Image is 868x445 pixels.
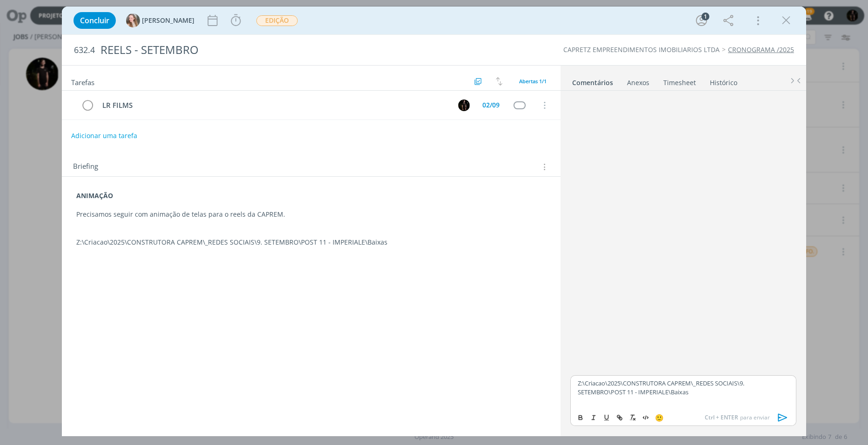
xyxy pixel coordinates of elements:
[563,45,720,54] a: CAPRETZ EMPREENDIMENTOS IMOBILIARIOS LTDA
[256,15,298,26] span: EDIÇÃO
[126,13,194,27] button: G[PERSON_NAME]
[97,39,490,61] div: REELS - SETEMBRO
[653,412,666,423] button: 🙂
[482,102,500,108] div: 02/09
[457,98,471,112] button: C
[519,78,547,85] span: Abertas 1/1
[76,238,546,247] p: Z:\Criacao\2025\CONSTRUTORA CAPREM\_REDES SOCIAIS\9. SETEMBRO\POST 11 - IMPERIALE\Baixas
[76,191,113,200] strong: ANIMAÇÃO
[256,15,298,27] button: EDIÇÃO
[705,413,770,422] span: para enviar
[71,127,138,144] button: Adicionar uma tarefa
[73,161,98,173] span: Briefing
[62,7,806,436] div: dialog
[80,17,109,24] span: Concluir
[126,13,140,27] img: G
[142,17,194,24] span: [PERSON_NAME]
[71,76,94,87] span: Tarefas
[496,77,502,86] img: arrow-down-up.svg
[73,12,116,29] button: Concluir
[663,74,696,87] a: Timesheet
[701,13,709,20] div: 1
[98,100,449,111] div: LR FILMS
[458,100,470,111] img: C
[627,78,649,87] div: Anexos
[694,13,709,28] button: 1
[728,45,794,54] a: CRONOGRAMA /2025
[578,379,789,396] p: Z:\Criacao\2025\CONSTRUTORA CAPREM\_REDES SOCIAIS\9. SETEMBRO\POST 11 - IMPERIALE\Baixas
[709,74,738,87] a: Histórico
[76,210,546,219] p: Precisamos seguir com animação de telas para o reels da CAPREM.
[705,413,740,422] span: Ctrl + ENTER
[572,74,614,87] a: Comentários
[74,45,95,55] span: 632.4
[655,413,664,422] span: 🙂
